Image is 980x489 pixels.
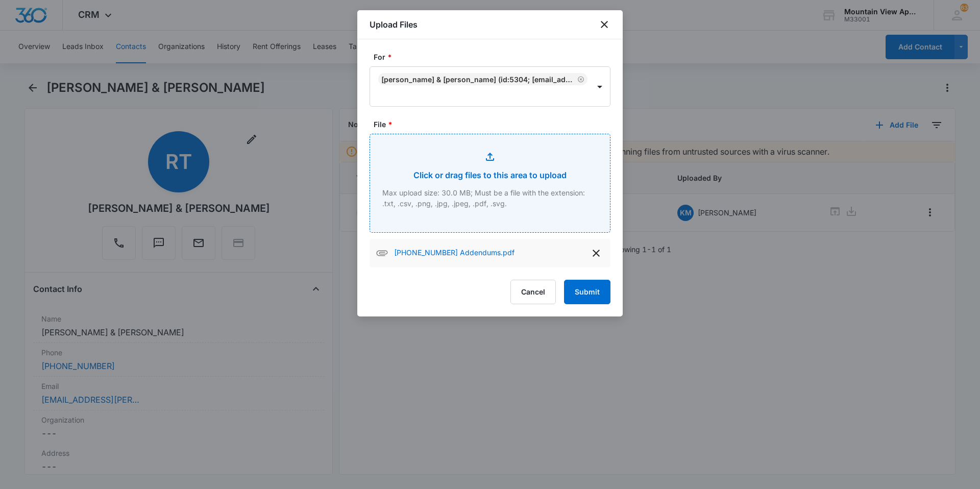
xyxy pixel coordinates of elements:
[381,75,575,84] div: [PERSON_NAME] & [PERSON_NAME] (ID:5304; [EMAIL_ADDRESS][PERSON_NAME][DOMAIN_NAME]; 9708030682)
[394,247,514,259] p: [PHONE_NUMBER] Addendums.pdf
[374,119,615,130] label: File
[370,18,418,31] h1: Upload Files
[374,52,615,62] label: For
[575,76,584,83] div: Remove Rebecca Tucker & Blaise Banks (ID:5304; becca.michelle.83@gmail.com; 9708030682)
[564,280,610,304] button: Submit
[598,18,610,31] button: close
[588,245,604,261] button: delete
[510,280,556,304] button: Cancel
